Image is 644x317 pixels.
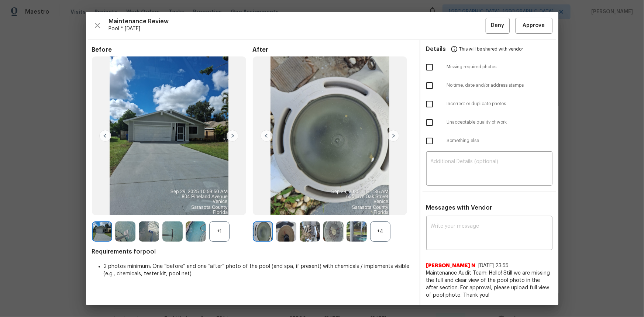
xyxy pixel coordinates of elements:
[92,248,414,255] span: Requirements for pool
[426,305,516,312] span: Clear Tech Pools -[PERSON_NAME]
[516,18,552,34] button: Approve
[370,221,390,242] div: +4
[491,21,504,30] span: Deny
[420,58,558,76] div: Missing required photos
[479,263,509,268] span: [DATE] 23:55
[426,40,446,58] span: Details
[420,95,558,113] div: Incorrect or duplicate photos
[447,101,552,107] span: Incorrect or duplicate photos
[99,130,111,142] img: left-chevron-button-url
[426,269,552,299] span: Maintenance Audit Team: Hello! Still we are missing the full and clear view of the pool photo in ...
[104,263,414,278] li: 2 photos minimum: One “before” and one “after” photo of the pool (and spa, if present) with chemi...
[447,82,552,89] span: No time, date and/or address stamps
[426,262,476,269] span: [PERSON_NAME] N
[388,130,399,142] img: right-chevron-button-url
[447,64,552,70] span: Missing required photos
[447,138,552,144] span: Something else
[227,130,238,142] img: right-chevron-button-url
[109,25,486,32] span: Pool * [DATE]
[109,18,486,25] span: Maintenance Review
[420,132,558,150] div: Something else
[420,113,558,132] div: Unacceptable quality of work
[486,18,510,34] button: Deny
[209,221,230,242] div: +1
[447,119,552,125] span: Unacceptable quality of work
[92,46,253,54] span: Before
[420,76,558,95] div: No time, date and/or address stamps
[253,46,414,54] span: After
[426,205,492,211] span: Messages with Vendor
[459,40,523,58] span: This will be shared with vendor
[261,130,272,142] img: left-chevron-button-url
[523,21,545,30] span: Approve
